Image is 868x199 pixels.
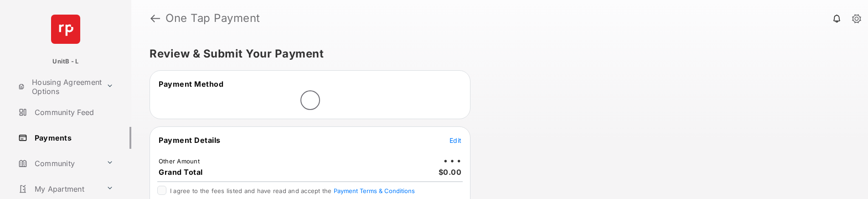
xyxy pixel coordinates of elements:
[51,15,80,44] img: svg+xml;base64,PHN2ZyB4bWxucz0iaHR0cDovL3d3dy53My5vcmcvMjAwMC9zdmciIHdpZHRoPSI2NCIgaGVpZ2h0PSI2NC...
[165,13,260,24] strong: One Tap Payment
[150,48,842,59] h5: Review & Submit Your Payment
[449,136,461,144] span: Edit
[52,57,78,66] p: UnitB - L
[159,136,221,145] span: Payment Details
[159,79,223,89] span: Payment Method
[159,168,203,177] span: Grand Total
[439,168,462,177] span: $0.00
[449,136,461,145] button: Edit
[15,76,103,98] a: Housing Agreement Options
[170,187,415,194] span: I agree to the fees listed and have read and accept the
[15,152,103,174] a: Community
[15,101,131,123] a: Community Feed
[158,157,200,165] td: Other Amount
[15,127,131,149] a: Payments
[334,187,415,194] button: I agree to the fees listed and have read and accept the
